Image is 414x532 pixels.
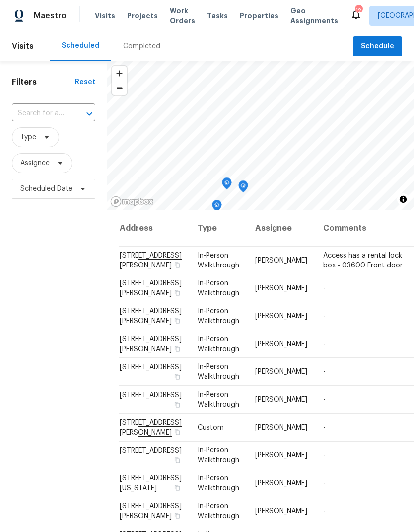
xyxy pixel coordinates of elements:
span: [PERSON_NAME] [255,368,307,375]
span: Toggle attribution [400,194,406,205]
span: In-Person Walkthrough [198,252,239,269]
span: Type [20,132,36,142]
span: [PERSON_NAME] [255,341,307,348]
span: Properties [240,11,278,21]
span: Projects [127,11,158,21]
span: Work Orders [170,6,195,26]
th: Address [119,210,190,247]
span: Access has a rental lock box - 03600 Front door [323,252,403,269]
span: Custom [198,424,224,431]
button: Copy Address [173,372,182,381]
div: Scheduled [62,41,99,51]
span: - [323,480,326,487]
span: [PERSON_NAME] [255,508,307,515]
span: - [323,396,326,403]
span: [PERSON_NAME] [255,424,307,431]
div: Map marker [212,200,222,215]
th: Type [190,210,247,247]
th: Assignee [247,210,315,247]
button: Copy Address [173,288,182,297]
span: In-Person Walkthrough [198,503,239,520]
span: [PERSON_NAME] [255,480,307,487]
span: [PERSON_NAME] [255,396,307,403]
span: [PERSON_NAME] [255,313,307,320]
button: Copy Address [173,511,182,520]
div: Reset [75,77,95,87]
div: Map marker [222,177,232,193]
span: In-Person Walkthrough [198,280,239,297]
span: In-Person Walkthrough [198,308,239,325]
button: Zoom in [112,66,127,81]
span: [STREET_ADDRESS] [120,447,182,454]
h1: Filters [12,77,75,87]
span: Visits [95,11,115,21]
span: - [323,452,326,459]
span: - [323,285,326,292]
span: [PERSON_NAME] [255,452,307,459]
span: Tasks [207,12,228,19]
div: 12 [355,6,362,16]
span: Assignee [20,158,50,168]
a: Mapbox homepage [110,196,154,207]
span: In-Person Walkthrough [198,391,239,408]
div: Completed [123,41,160,51]
span: - [323,341,326,348]
span: - [323,313,326,320]
span: Geo Assignments [290,6,338,26]
button: Copy Address [173,483,182,492]
button: Copy Address [173,428,182,437]
button: Open [82,107,96,121]
span: [PERSON_NAME] [255,285,307,292]
span: [PERSON_NAME] [255,257,307,264]
button: Schedule [353,36,402,57]
button: Copy Address [173,316,182,325]
span: - [323,508,326,515]
span: In-Person Walkthrough [198,336,239,353]
button: Copy Address [173,344,182,353]
button: Copy Address [173,456,182,465]
div: Map marker [238,180,248,196]
span: In-Person Walkthrough [198,363,239,380]
button: Copy Address [173,261,182,269]
span: - [323,368,326,375]
button: Zoom out [112,81,127,95]
span: Schedule [361,40,394,53]
span: Scheduled Date [20,184,72,194]
input: Search for an address... [12,106,68,121]
span: In-Person Walkthrough [198,475,239,492]
button: Toggle attribution [397,193,409,205]
span: Visits [12,35,34,57]
span: - [323,424,326,431]
button: Copy Address [173,400,182,409]
span: In-Person Walkthrough [198,447,239,464]
span: Maestro [34,11,67,21]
